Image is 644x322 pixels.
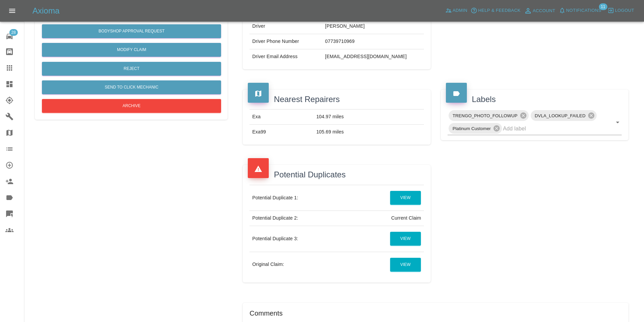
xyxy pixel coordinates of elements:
[522,5,557,16] a: Account
[390,191,421,205] a: View
[531,110,597,121] div: DVLA_LOOKUP_FAILED
[453,7,468,15] span: Admin
[42,80,221,94] button: Send to Click Mechanic
[4,3,20,19] button: Open drawer
[249,252,351,277] td: Original Claim:
[323,19,424,34] td: [PERSON_NAME]
[469,5,522,16] button: Help & Feedback
[444,5,469,16] a: Admin
[249,49,322,64] td: Driver Email Address
[449,123,502,134] div: Platinum Customer
[478,7,520,15] span: Help & Feedback
[248,95,425,104] h4: Nearest Repairers
[249,34,322,49] td: Driver Phone Number
[249,226,351,252] td: Potential Duplicate 3:
[42,24,221,38] button: Bodyshop Approval Request
[566,7,601,15] span: Notifications
[449,112,522,120] span: TRENGO_PHOTO_FOLLOWUP
[249,125,313,140] td: Exa99
[613,118,622,127] button: Open
[32,5,59,16] h5: Axioma
[391,215,421,222] div: Current Claim
[9,29,18,36] span: 28
[314,125,424,140] td: 105.69 miles
[390,232,421,246] a: View
[249,19,322,34] td: Driver
[606,5,636,16] button: Logout
[533,7,555,15] span: Account
[323,49,424,64] td: [EMAIL_ADDRESS][DOMAIN_NAME]
[390,258,421,272] a: View
[42,43,221,57] a: Modify Claim
[503,123,603,134] input: Add label
[449,125,495,132] span: Platinum Customer
[446,95,623,104] h4: Labels
[249,308,622,319] h6: Comments
[314,109,424,125] td: 104.97 miles
[599,3,607,10] span: 11
[249,185,351,211] td: Potential Duplicate 1:
[531,112,590,120] span: DVLA_LOOKUP_FAILED
[449,110,529,121] div: TRENGO_PHOTO_FOLLOWUP
[323,34,424,49] td: 07739710969
[615,7,634,15] span: Logout
[249,211,351,226] td: Potential Duplicate 2:
[557,5,603,16] button: Notifications
[248,170,425,180] h4: Potential Duplicates
[249,109,313,125] td: Exa
[42,62,221,76] button: Reject
[42,99,221,113] button: Archive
